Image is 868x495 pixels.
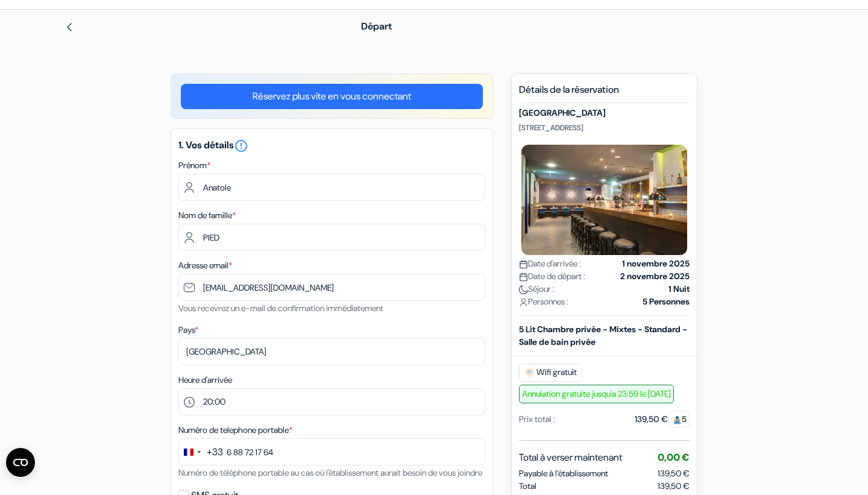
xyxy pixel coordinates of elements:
[6,448,35,477] button: Ouvrir le widget CMP
[64,22,74,32] img: left_arrow.svg
[519,298,528,307] img: user_icon.svg
[668,411,690,427] span: 5
[519,270,585,283] span: Date de départ :
[524,368,534,377] img: free_wifi.svg
[519,364,582,382] span: Wifi gratuit
[658,480,690,493] span: 139,50 €
[635,413,690,426] div: 139,50 €
[207,445,223,459] div: +33
[519,257,581,270] span: Date d'arrivée :
[519,84,690,103] h5: Détails de la réservation
[178,438,485,465] input: 6 12 34 56 78
[361,20,392,33] span: Départ
[673,415,682,424] img: guest.svg
[178,303,383,314] small: Vous recevrez un e-mail de confirmation immédiatement
[658,451,690,464] span: 0,00 €
[519,123,690,133] p: [STREET_ADDRESS]
[234,139,248,153] i: error_outline
[519,385,674,403] span: Annulation gratuite jusqu'a 23:59 le [DATE]
[178,209,236,222] label: Nom de famille
[620,270,690,283] strong: 2 novembre 2025
[658,468,690,479] span: 139,50 €
[643,295,690,308] strong: 5 Personnes
[519,467,608,480] span: Payable à l’établissement
[519,480,536,493] span: Total
[519,450,622,465] span: Total à verser maintenant
[178,274,485,301] input: Entrer adresse e-mail
[178,467,482,478] small: Numéro de téléphone portable au cas où l'établissement aurait besoin de vous joindre
[178,224,485,251] input: Entrer le nom de famille
[178,259,232,272] label: Adresse email
[178,374,232,386] label: Heure d'arrivée
[179,439,223,465] button: Change country, selected France (+33)
[519,295,568,308] span: Personnes :
[668,283,690,295] strong: 1 Nuit
[234,139,248,151] a: error_outline
[519,285,528,294] img: moon.svg
[519,413,555,426] div: Prix total :
[519,260,528,269] img: calendar.svg
[178,139,485,153] h5: 1. Vos détails
[181,84,483,109] a: Réservez plus vite en vous connectant
[178,324,198,336] label: Pays
[178,424,292,437] label: Numéro de telephone portable
[178,159,210,172] label: Prénom
[519,283,555,295] span: Séjour :
[178,174,485,201] input: Entrez votre prénom
[519,108,690,118] h5: [GEOGRAPHIC_DATA]
[622,257,690,270] strong: 1 novembre 2025
[519,324,687,347] b: 5 Lit Chambre privée - Mixtes - Standard - Salle de bain privée
[519,273,528,282] img: calendar.svg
